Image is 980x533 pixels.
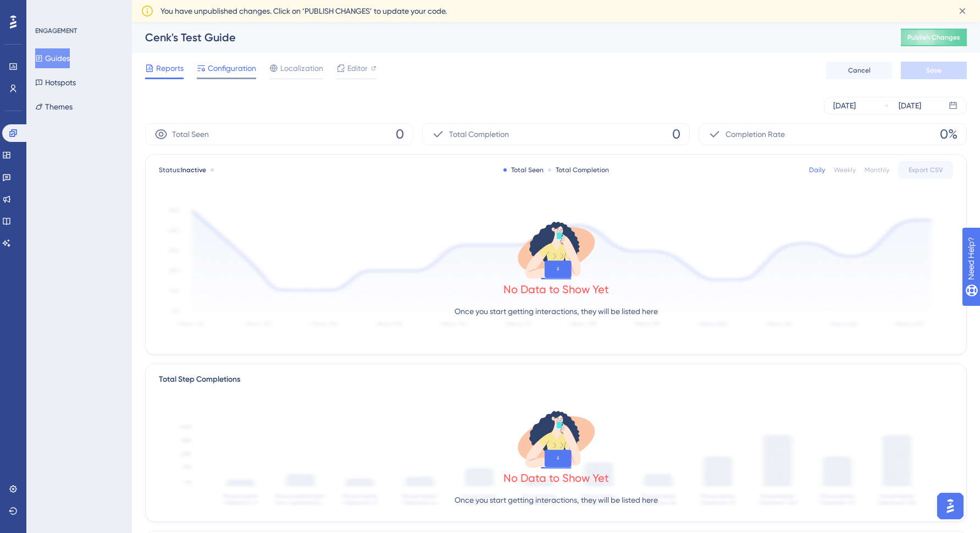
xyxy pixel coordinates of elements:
[347,62,368,75] span: Editor
[848,66,871,75] span: Cancel
[726,128,785,141] span: Completion Rate
[898,161,953,179] button: Export CSV
[35,73,76,92] button: Hotspots
[901,29,967,46] button: Publish Changes
[834,166,856,174] div: Weekly
[35,48,70,68] button: Guides
[907,33,960,42] span: Publish Changes
[159,373,240,386] div: Total Step Completions
[156,62,184,75] span: Reports
[833,99,856,112] div: [DATE]
[865,166,889,174] div: Monthly
[280,62,323,75] span: Localization
[548,166,609,174] div: Total Completion
[940,125,957,143] span: 0%
[35,97,73,117] button: Themes
[35,26,77,35] div: ENGAGEMENT
[396,125,404,143] span: 0
[26,3,69,16] span: Need Help?
[934,490,967,523] iframe: UserGuiding AI Assistant Launcher
[901,62,967,79] button: Save
[181,166,206,174] span: Inactive
[503,470,609,486] div: No Data to Show Yet
[672,125,680,143] span: 0
[159,166,206,174] span: Status:
[208,62,256,75] span: Configuration
[503,282,609,297] div: No Data to Show Yet
[926,66,942,75] span: Save
[899,99,921,112] div: [DATE]
[455,305,658,318] p: Once you start getting interactions, they will be listed here
[809,166,825,174] div: Daily
[172,128,209,141] span: Total Seen
[449,128,509,141] span: Total Completion
[145,30,873,45] div: Cenk's Test Guide
[455,493,658,507] p: Once you start getting interactions, they will be listed here
[503,166,544,174] div: Total Seen
[909,166,943,174] span: Export CSV
[160,4,447,18] span: You have unpublished changes. Click on ‘PUBLISH CHANGES’ to update your code.
[826,62,892,79] button: Cancel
